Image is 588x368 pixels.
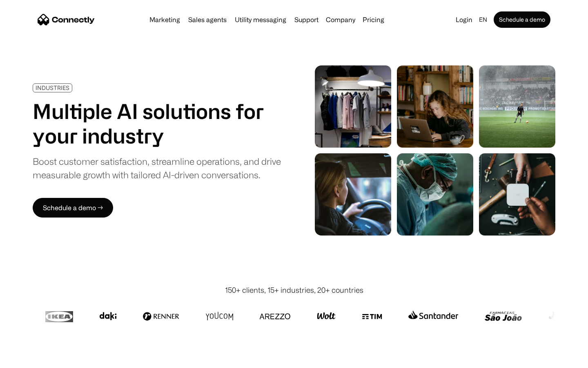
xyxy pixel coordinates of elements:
a: Utility messaging [232,16,290,23]
aside: Language selected: English [8,353,49,365]
div: Boost customer satisfaction, streamline operations, and drive measurable growth with tailored AI-... [33,155,281,182]
a: Sales agents [185,16,230,23]
a: Login [452,14,476,25]
div: Company [326,14,355,25]
div: 150+ clients, 15+ industries, 20+ countries [225,285,363,296]
div: INDUSTRIES [36,85,69,91]
a: home [38,13,95,26]
div: en [476,14,492,25]
h1: Multiple AI solutions for your industry [33,99,281,148]
a: Pricing [359,16,388,23]
a: Schedule a demo → [33,198,113,218]
a: Marketing [146,16,183,23]
div: Company [323,14,358,25]
ul: Language list [16,354,49,365]
div: en [479,14,487,25]
a: Support [291,16,322,23]
a: Schedule a demo [494,11,550,28]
